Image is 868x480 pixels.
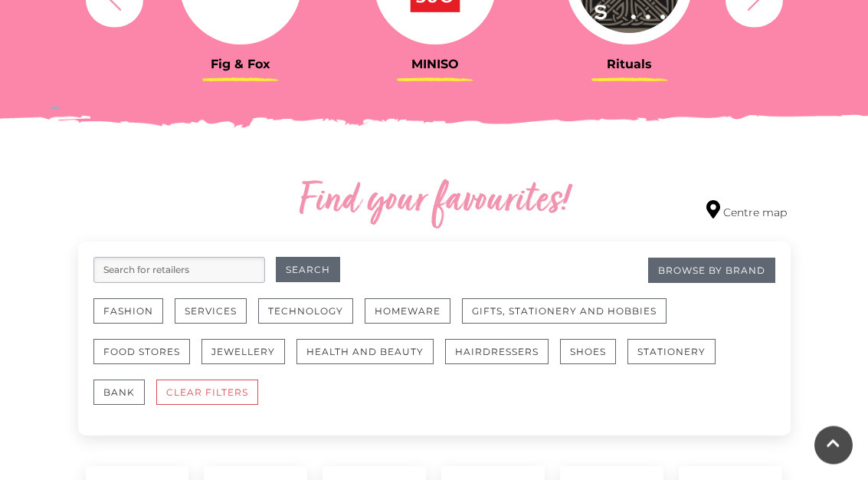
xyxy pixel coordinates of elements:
[93,299,163,324] button: Fashion
[175,299,247,324] button: Services
[462,299,678,340] a: Gifts, Stationery and Hobbies
[258,299,365,340] a: Technology
[201,340,296,380] a: Jewellery
[544,58,716,72] h3: Rituals
[296,340,434,365] button: Health and Beauty
[445,340,549,365] button: Hairdressers
[296,340,445,380] a: Health and Beauty
[201,178,668,227] h2: Find your favourites!
[156,380,270,421] a: CLEAR FILTERS
[93,340,201,380] a: Food Stores
[258,299,353,324] button: Technology
[560,340,616,365] button: Shoes
[627,340,716,365] button: Stationery
[93,299,175,340] a: Fashion
[93,258,265,284] input: Search for retailers
[175,299,258,340] a: Services
[93,380,145,406] button: Bank
[349,58,521,72] h3: MINISO
[155,58,326,72] h3: Fig & Fox
[648,258,775,284] a: Browse By Brand
[627,340,727,380] a: Stationery
[276,258,340,283] button: Search
[93,380,156,421] a: Bank
[93,340,190,365] button: Food Stores
[560,340,627,380] a: Shoes
[706,201,787,222] a: Centre map
[365,299,462,340] a: Homeware
[445,340,560,380] a: Hairdressers
[365,299,450,324] button: Homeware
[462,299,667,324] button: Gifts, Stationery and Hobbies
[201,340,285,365] button: Jewellery
[156,380,258,406] button: CLEAR FILTERS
